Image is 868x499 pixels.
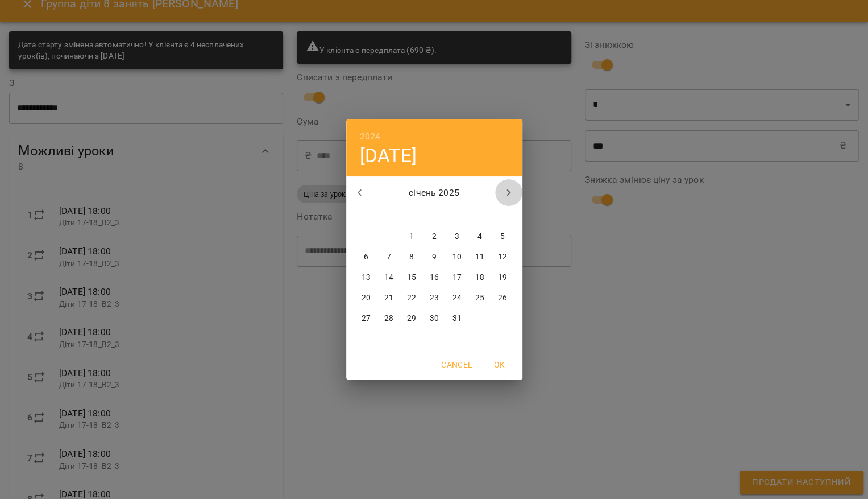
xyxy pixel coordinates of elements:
[447,308,467,329] button: 31
[361,272,370,283] p: 13
[384,272,393,283] p: 14
[481,354,518,375] button: OK
[373,186,495,200] p: січень 2025
[406,272,416,283] p: 15
[424,288,445,308] button: 23
[447,267,467,288] button: 17
[379,209,399,221] span: вт
[361,313,370,324] p: 27
[409,231,413,242] p: 1
[409,251,413,263] p: 8
[492,267,513,288] button: 19
[497,251,506,263] p: 12
[447,247,467,267] button: 10
[356,267,376,288] button: 13
[477,231,481,242] p: 4
[384,292,393,304] p: 21
[500,231,504,242] p: 5
[447,288,467,308] button: 24
[454,231,459,242] p: 3
[429,272,438,283] p: 16
[470,247,490,267] button: 11
[401,308,422,329] button: 29
[406,292,416,304] p: 22
[492,209,513,221] span: нд
[356,209,376,221] span: пн
[492,288,513,308] button: 26
[497,292,506,304] p: 26
[470,267,490,288] button: 18
[486,358,513,372] span: OK
[406,313,416,324] p: 29
[401,247,422,267] button: 8
[447,209,467,221] span: пт
[470,209,490,221] span: сб
[356,308,376,329] button: 27
[492,226,513,247] button: 5
[379,247,399,267] button: 7
[447,226,467,247] button: 3
[360,129,381,145] button: 2024
[356,247,376,267] button: 6
[424,267,445,288] button: 16
[475,272,484,283] p: 18
[470,226,490,247] button: 4
[401,226,422,247] button: 1
[379,267,399,288] button: 14
[379,308,399,329] button: 28
[384,313,393,324] p: 28
[431,231,436,242] p: 2
[431,251,436,263] p: 9
[429,292,438,304] p: 23
[386,251,391,263] p: 7
[429,313,438,324] p: 30
[475,251,484,263] p: 11
[424,226,445,247] button: 2
[437,354,476,375] button: Cancel
[363,251,368,263] p: 6
[424,247,445,267] button: 9
[452,292,461,304] p: 24
[401,267,422,288] button: 15
[470,288,490,308] button: 25
[424,308,445,329] button: 30
[492,247,513,267] button: 12
[441,358,472,372] span: Cancel
[497,272,506,283] p: 19
[475,292,484,304] p: 25
[401,288,422,308] button: 22
[452,272,461,283] p: 17
[356,288,376,308] button: 20
[452,251,461,263] p: 10
[401,209,422,221] span: ср
[452,313,461,324] p: 31
[424,209,445,221] span: чт
[379,288,399,308] button: 21
[361,292,370,304] p: 20
[360,144,417,167] button: [DATE]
